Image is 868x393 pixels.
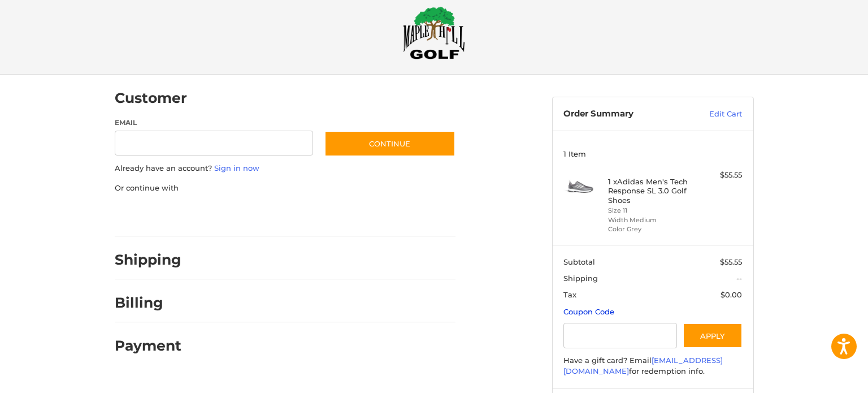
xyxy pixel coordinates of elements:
[115,89,187,107] h2: Customer
[115,163,455,174] p: Already have an account?
[115,118,314,128] label: Email
[207,205,292,225] iframe: PayPal-paylater
[563,355,742,377] div: Have a gift card? Email for redemption info.
[563,257,595,266] span: Subtotal
[736,274,742,283] span: --
[720,257,742,266] span: $55.55
[563,149,742,158] h3: 1 Item
[697,170,742,181] div: $55.55
[685,109,742,120] a: Edit Cart
[608,206,695,215] li: Size 11
[115,337,181,355] h2: Payment
[324,131,455,157] button: Continue
[111,205,196,225] iframe: PayPal-paypal
[563,274,598,283] span: Shipping
[214,163,259,172] a: Sign in now
[563,109,685,120] h3: Order Summary
[563,290,576,299] span: Tax
[302,205,387,225] iframe: PayPal-venmo
[608,177,695,205] h4: 1 x Adidas Men's Tech Response SL 3.0 Golf Shoes
[563,323,677,348] input: Gift Certificate or Coupon Code
[683,323,743,348] button: Apply
[563,307,614,316] a: Coupon Code
[608,224,695,234] li: Color Grey
[608,215,695,225] li: Width Medium
[115,251,181,269] h2: Shipping
[721,290,742,299] span: $0.00
[115,183,455,194] p: Or continue with
[115,294,181,312] h2: Billing
[403,6,465,59] img: Maple Hill Golf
